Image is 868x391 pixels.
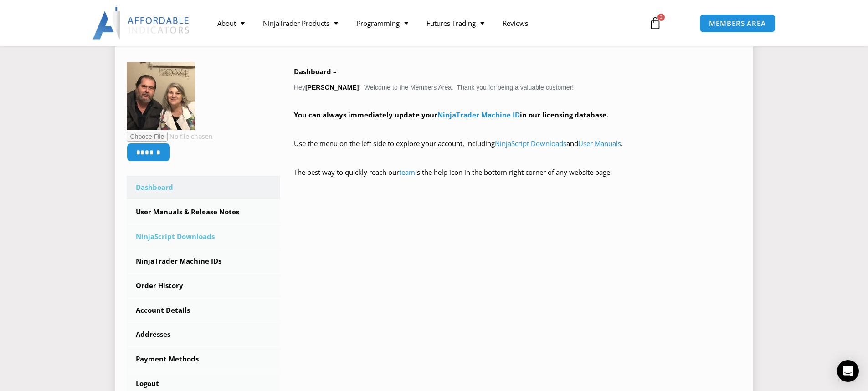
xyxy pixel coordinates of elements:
[495,139,566,148] a: NinjaScript Downloads
[127,200,281,224] a: User Manuals & Release Notes
[294,137,742,163] p: Use the menu on the left side to explore your account, including and .
[127,274,281,298] a: Order History
[127,62,195,130] img: 84cda89d9ca73c57d90bf456ba3da10e8c84655b40725b074236390ee8af5b8c
[127,176,281,199] a: Dashboard
[417,13,493,34] a: Futures Trading
[208,13,254,34] a: About
[294,110,608,119] strong: You can always immediately update your in our licensing database.
[127,249,281,273] a: NinjaTrader Machine IDs
[578,139,621,148] a: User Manuals
[347,13,417,34] a: Programming
[837,360,859,382] div: Open Intercom Messenger
[305,84,359,91] strong: [PERSON_NAME]
[294,67,337,76] b: Dashboard –
[294,66,742,192] div: Hey ! Welcome to the Members Area. Thank you for being a valuable customer!
[657,14,665,21] span: 3
[399,168,415,177] a: team
[254,13,347,34] a: NinjaTrader Products
[127,347,281,371] a: Payment Methods
[709,20,766,27] span: MEMBERS AREA
[92,7,190,40] img: LogoAI | Affordable Indicators – NinjaTrader
[635,10,675,36] a: 3
[127,323,281,346] a: Addresses
[127,299,281,322] a: Account Details
[437,110,520,119] a: NinjaTrader Machine ID
[208,13,638,34] nav: Menu
[493,13,537,34] a: Reviews
[294,166,742,192] p: The best way to quickly reach our is the help icon in the bottom right corner of any website page!
[699,14,776,33] a: MEMBERS AREA
[127,225,281,249] a: NinjaScript Downloads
